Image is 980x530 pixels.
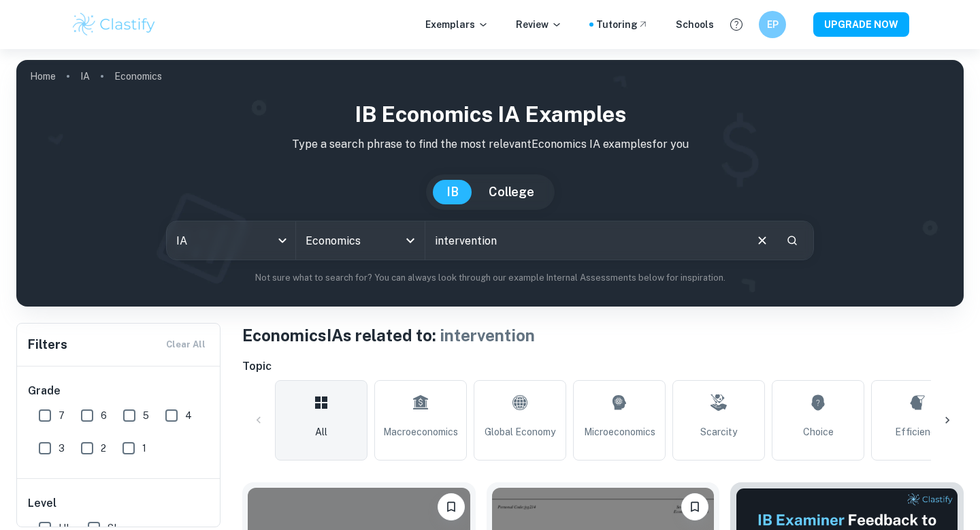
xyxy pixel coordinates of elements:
img: Clastify logo [71,11,157,38]
input: E.g. smoking and tax, tariffs, global economy... [425,221,744,260]
a: Schools [676,17,714,32]
button: College [475,180,548,204]
span: 4 [185,408,192,423]
h1: IB Economics IA examples [27,98,953,131]
button: UPGRADE NOW [813,12,909,37]
a: IA [80,67,90,86]
span: intervention [440,326,535,345]
span: 1 [142,441,146,456]
div: IA [167,221,295,260]
span: 5 [143,408,149,423]
button: Clear [749,228,775,253]
span: Efficiency [895,424,941,439]
button: Bookmark [438,493,465,520]
button: EP [759,11,786,38]
p: Review [516,17,562,32]
h1: Economics IAs related to: [242,323,964,347]
button: Open [401,231,420,250]
h6: Filters [28,335,67,354]
a: Tutoring [596,17,649,32]
p: Economics [114,69,162,84]
span: Scarcity [700,424,737,439]
h6: Level [28,495,210,512]
button: Help and Feedback [725,13,748,36]
span: Microeconomics [584,424,655,439]
span: Global Economy [485,424,555,439]
h6: EP [765,17,781,32]
h6: Topic [242,358,964,375]
span: 2 [101,441,106,456]
span: 6 [101,408,107,423]
h6: Grade [28,383,210,399]
span: Macroeconomics [383,424,458,439]
a: Home [30,67,56,86]
span: 7 [59,408,65,423]
span: Choice [803,424,834,439]
button: Bookmark [681,493,708,520]
img: profile cover [16,60,964,307]
p: Not sure what to search for? You can always look through our example Internal Assessments below f... [27,271,953,285]
button: IB [433,180,472,204]
button: Search [781,229,804,252]
p: Type a search phrase to find the most relevant Economics IA examples for you [27,136,953,153]
span: 3 [59,441,65,456]
p: Exemplars [425,17,489,32]
span: All [315,424,327,439]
